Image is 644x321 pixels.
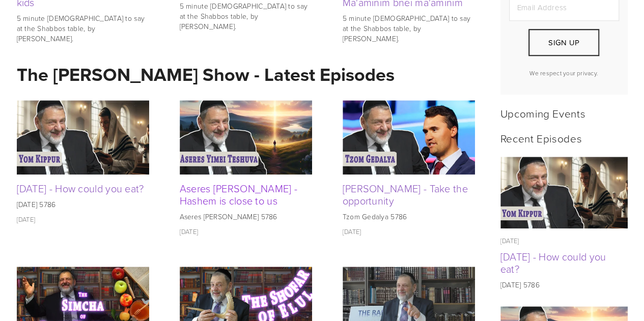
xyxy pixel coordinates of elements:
[180,212,312,222] p: Aseres [PERSON_NAME] 5786
[17,199,149,210] p: [DATE] 5786
[343,13,475,43] p: 5 minute [DEMOGRAPHIC_DATA] to say at the Shabbos table, by [PERSON_NAME].
[500,280,628,290] p: [DATE] 5786
[17,13,149,43] p: 5 minute [DEMOGRAPHIC_DATA] to say at the Shabbos table, by [PERSON_NAME].
[180,227,199,236] time: [DATE]
[17,215,36,224] time: [DATE]
[500,157,628,228] a: Yom Kippur - How could you eat?
[180,100,312,174] img: Aseres Yimei Teshuva - Hashem is close to us
[343,100,475,174] img: Tzom Gedalya - Take the opportunity
[500,157,628,228] img: Yom Kippur - How could you eat?
[343,212,475,222] p: Tzom Gedalya 5786
[17,100,149,174] img: Yom Kippur - How could you eat?
[17,61,395,87] strong: The [PERSON_NAME] Show - Latest Episodes
[500,132,628,144] h2: Recent Episodes
[548,37,579,48] span: Sign Up
[509,69,619,77] p: We respect your privacy.
[528,29,599,56] button: Sign Up
[500,249,606,276] a: [DATE] - How could you eat?
[500,236,519,245] time: [DATE]
[343,227,361,236] time: [DATE]
[180,181,298,208] a: Aseres [PERSON_NAME] - Hashem is close to us
[17,181,144,195] a: [DATE] - How could you eat?
[180,1,312,31] p: 5 minute [DEMOGRAPHIC_DATA] to say at the Shabbos table, by [PERSON_NAME].
[500,107,628,120] h2: Upcoming Events
[343,181,468,208] a: [PERSON_NAME] - Take the opportunity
